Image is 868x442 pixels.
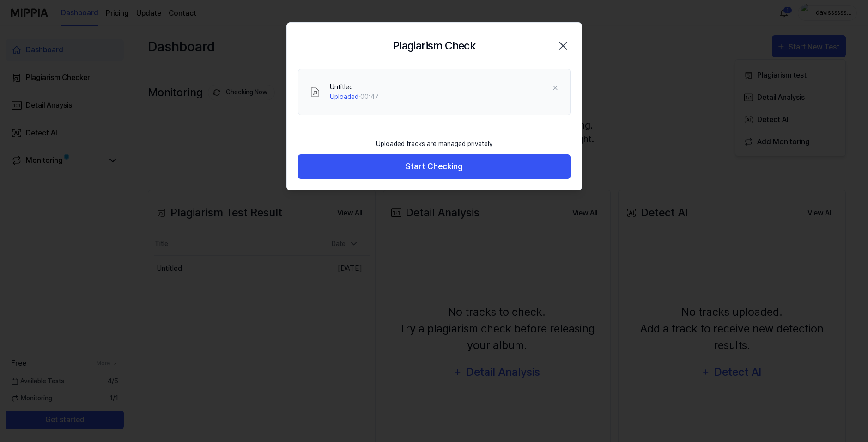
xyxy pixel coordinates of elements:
[298,154,571,179] button: Start Checking
[330,82,379,92] div: Untitled
[310,86,321,98] img: File Select
[330,92,379,102] div: · 00:47
[330,93,358,100] span: Uploaded
[393,37,475,54] h2: Plagiarism Check
[370,134,498,154] div: Uploaded tracks are managed privately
